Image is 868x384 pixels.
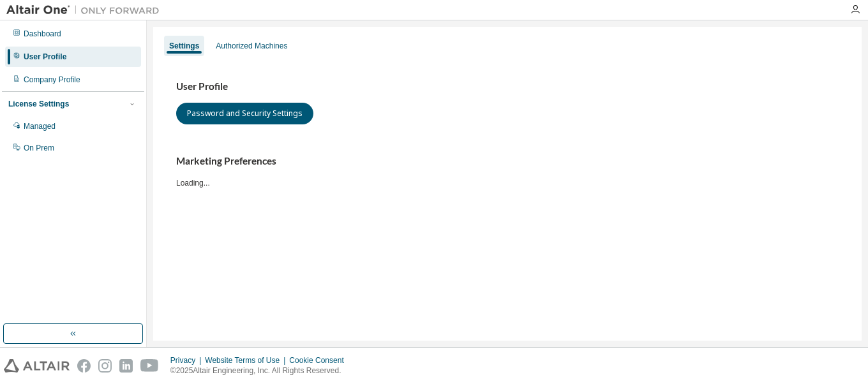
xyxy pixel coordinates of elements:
div: License Settings [8,99,69,109]
div: Cookie Consent [289,355,351,366]
img: facebook.svg [77,359,91,373]
div: Managed [24,121,56,131]
img: instagram.svg [98,359,112,373]
div: Settings [169,41,199,51]
img: Altair One [6,4,166,17]
button: Password and Security Settings [176,103,313,124]
img: altair_logo.svg [4,359,70,373]
div: User Profile [24,52,66,62]
div: Privacy [170,355,205,366]
div: Company Profile [24,75,80,85]
img: linkedin.svg [119,359,133,373]
p: © 2025 Altair Engineering, Inc. All Rights Reserved. [170,366,352,376]
img: youtube.svg [140,359,159,373]
div: Dashboard [24,29,61,39]
div: On Prem [24,143,54,153]
div: Loading... [176,155,839,188]
div: Website Terms of Use [205,355,289,366]
div: Authorized Machines [216,41,287,51]
h3: Marketing Preferences [176,155,839,168]
h3: User Profile [176,80,839,93]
